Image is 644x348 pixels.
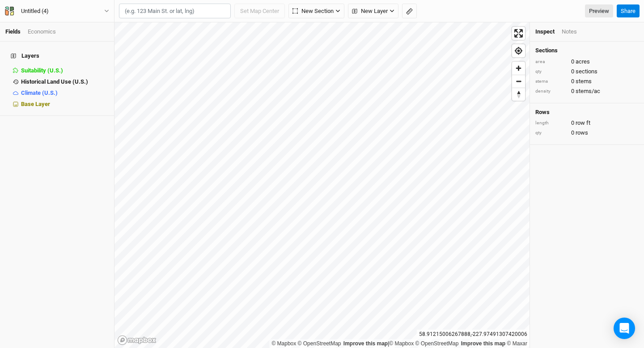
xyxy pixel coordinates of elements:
span: Historical Land Use (U.S.) [21,78,88,85]
span: Base Layer [21,101,50,107]
a: Mapbox [389,340,414,347]
div: Historical Land Use (U.S.) [21,78,109,85]
span: stems/ac [576,87,600,95]
div: Untitled (4) [21,7,49,16]
div: Open Intercom Messenger [614,318,635,339]
button: Zoom in [512,62,525,75]
span: rows [576,129,588,137]
a: Mapbox [271,340,296,347]
div: 0 [535,68,639,76]
span: Suitability (U.S.) [21,67,63,74]
div: Economics [28,28,56,36]
button: Zoom out [512,75,525,88]
div: 0 [535,119,639,127]
button: Set Map Center [234,4,285,19]
a: Preview [585,4,613,18]
button: Find my location [512,44,525,57]
button: Reset bearing to north [512,88,525,101]
div: 58.91215006267888 , -227.97491307420006 [417,330,530,339]
button: New Layer [348,4,398,19]
span: New Section [292,7,334,16]
h4: Rows [535,109,639,116]
button: Share [617,4,640,18]
a: Maxar [507,340,527,347]
div: qty [535,130,567,136]
div: qty [535,68,567,75]
a: Fields [5,28,21,35]
span: sections [576,68,597,76]
span: Climate (U.S.) [21,89,58,96]
div: length [535,120,567,127]
button: Shortcut: M [402,4,417,19]
a: OpenStreetMap [415,340,459,347]
a: Improve this map [461,340,505,347]
div: 0 [535,77,639,85]
span: Reset bearing to north [512,88,525,101]
canvas: Map [114,22,530,348]
div: area [535,59,567,65]
div: Base Layer [21,101,109,108]
div: Suitability (U.S.) [21,67,109,74]
div: Notes [562,28,577,36]
div: Inspect [535,28,555,36]
a: Improve this map [343,340,388,347]
button: New Section [288,4,344,19]
div: Climate (U.S.) [21,89,109,97]
div: density [535,88,567,95]
a: OpenStreetMap [298,340,341,347]
span: Zoom out [512,75,525,88]
input: (e.g. 123 Main St. or lat, lng) [119,4,231,19]
span: acres [576,58,590,66]
button: Untitled (4) [4,6,110,16]
button: Enter fullscreen [512,27,525,40]
div: stems [535,78,567,85]
a: Mapbox logo [117,335,157,345]
span: row ft [576,119,590,127]
h4: Sections [535,47,639,54]
div: 0 [535,129,639,137]
span: New Layer [352,7,388,16]
div: 0 [535,58,639,66]
div: | [271,339,527,348]
h4: Layers [5,47,109,65]
div: 0 [535,87,639,95]
span: stems [576,77,592,85]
